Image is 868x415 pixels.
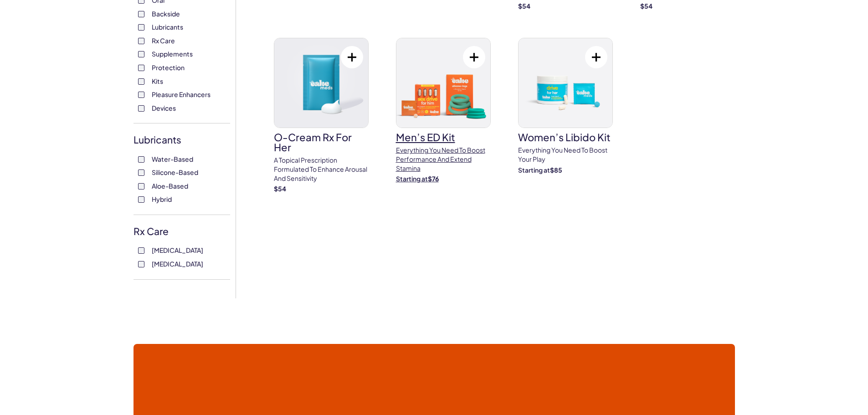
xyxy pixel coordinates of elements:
span: Rx Care [152,35,175,46]
span: [MEDICAL_DATA] [152,244,203,256]
input: Water-Based [138,156,144,163]
h3: O-Cream Rx for Her [274,132,369,152]
input: Lubricants [138,24,144,31]
input: Supplements [138,51,144,57]
input: Protection [138,65,144,71]
input: Pleasure Enhancers [138,92,144,98]
a: Men’s ED KitMen’s ED KitEverything You need to boost performance and extend StaminaStarting at$76 [396,38,491,183]
span: Silicone-Based [152,166,198,178]
span: Devices [152,102,176,114]
input: [MEDICAL_DATA] [138,247,144,254]
img: Women’s Libido Kit [519,38,612,128]
input: Silicone-Based [138,169,144,176]
input: Kits [138,78,144,85]
a: O-Cream Rx for HerO-Cream Rx for HerA topical prescription formulated to enhance arousal and sens... [274,38,369,193]
input: Devices [138,105,144,112]
input: [MEDICAL_DATA] [138,261,144,267]
span: Pleasure Enhancers [152,88,211,100]
strong: $ 85 [550,166,562,174]
span: Kits [152,75,163,87]
p: A topical prescription formulated to enhance arousal and sensitivity [274,156,369,183]
span: Hybrid [152,193,172,205]
a: Women’s Libido KitWomen’s Libido KitEverything you need to Boost Your PlayStarting at$85 [518,38,613,174]
strong: $ 54 [518,2,530,10]
input: Aloe-Based [138,183,144,190]
strong: $ 76 [428,174,439,183]
img: O-Cream Rx for Her [274,38,368,128]
span: Starting at [396,174,428,183]
p: Everything You need to boost performance and extend Stamina [396,146,491,173]
input: Hybrid [138,196,144,203]
p: Everything you need to Boost Your Play [518,146,613,164]
span: Water-Based [152,153,193,165]
input: Rx Care [138,38,144,44]
span: Protection [152,61,185,73]
img: Men’s ED Kit [396,38,490,128]
span: Supplements [152,48,193,60]
input: Backside [138,11,144,17]
span: Backside [152,8,180,20]
strong: $ 54 [274,184,286,193]
h3: Men’s ED Kit [396,132,491,142]
span: [MEDICAL_DATA] [152,258,203,270]
span: Starting at [518,166,550,174]
strong: $ 54 [640,2,652,10]
h3: Women’s Libido Kit [518,132,613,142]
span: Aloe-Based [152,180,188,192]
span: Lubricants [152,21,183,33]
